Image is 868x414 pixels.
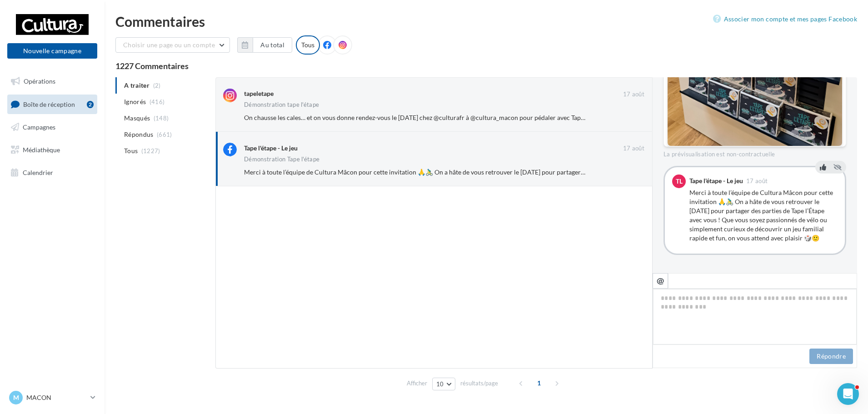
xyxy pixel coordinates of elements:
[5,118,99,137] a: Campagnes
[623,145,644,153] span: 17 août
[653,273,668,289] button: @
[746,178,768,184] span: 17 août
[436,380,444,388] span: 10
[713,14,857,25] a: Associer mon compte et mes pages Facebook
[7,43,97,59] button: Nouvelle campagne
[5,72,99,91] a: Opérations
[676,177,683,186] span: Tl
[809,349,853,364] button: Répondre
[623,90,644,99] span: 17 août
[13,393,19,402] span: M
[154,115,169,122] span: (148)
[115,62,857,70] div: 1227 Commentaires
[244,144,298,153] div: Tape l'étape - Le jeu
[124,97,146,106] span: Ignorés
[657,276,664,284] i: @
[87,101,94,108] div: 2
[237,37,292,53] button: Au total
[689,188,838,243] div: Merci à toute l’équipe de Cultura Mâcon pour cette invitation 🙏🚴‍♂️ On a hâte de vous retrouver l...
[837,383,859,405] iframe: Intercom live chat
[532,376,546,390] span: 1
[23,123,55,131] span: Campagnes
[115,37,230,53] button: Choisir une page ou un compte
[460,379,498,388] span: résultats/page
[24,77,55,85] span: Opérations
[5,163,99,182] a: Calendrier
[150,98,165,105] span: (416)
[23,146,60,154] span: Médiathèque
[244,156,319,162] div: Démonstration Tape l'étape
[253,37,292,53] button: Au total
[5,140,99,160] a: Médiathèque
[124,114,150,123] span: Masqués
[244,114,672,121] span: On chausse les cales… et on vous donne rendez-vous le [DATE] chez @culturafr à @cultura_macon pou...
[123,41,215,49] span: Choisir une page ou un compte
[5,95,99,114] a: Boîte de réception2
[296,35,320,55] div: Tous
[157,131,172,138] span: (661)
[407,379,427,388] span: Afficher
[23,100,75,108] span: Boîte de réception
[244,102,319,108] div: Démonstration tape l'étape
[26,393,87,402] p: MACON
[432,378,455,390] button: 10
[689,178,743,184] div: Tape l'étape - Le jeu
[124,146,138,155] span: Tous
[115,15,857,28] div: Commentaires
[124,130,154,139] span: Répondus
[7,389,97,406] a: M MACON
[244,89,274,98] div: tapeletape
[141,147,160,155] span: (1227)
[23,168,53,176] span: Calendrier
[663,147,846,159] div: La prévisualisation est non-contractuelle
